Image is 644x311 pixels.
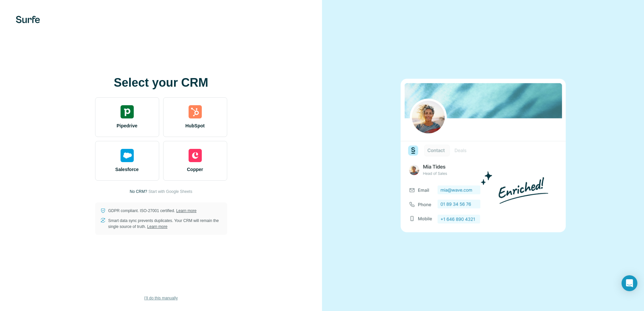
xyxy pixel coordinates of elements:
[108,218,222,230] p: Smart data sync prevents duplicates. Your CRM will remain the single source of truth.
[147,224,167,229] a: Learn more
[95,76,227,89] h1: Select your CRM
[144,295,178,301] span: I’ll do this manually
[185,122,204,129] span: HubSpot
[115,166,139,173] span: Salesforce
[189,149,202,162] img: copper's logo
[130,189,147,195] p: No CRM?
[117,122,137,129] span: Pipedrive
[121,105,134,118] img: pipedrive's logo
[176,208,197,213] a: Learn more
[189,105,202,118] img: hubspot's logo
[16,16,40,23] img: Surfe's logo
[108,208,197,214] p: GDPR compliant. ISO-27001 certified.
[148,189,192,195] button: Start with Google Sheets
[187,166,203,173] span: Copper
[401,79,566,232] img: none image
[622,275,637,291] div: Open Intercom Messenger
[140,293,182,303] button: I’ll do this manually
[121,149,134,162] img: salesforce's logo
